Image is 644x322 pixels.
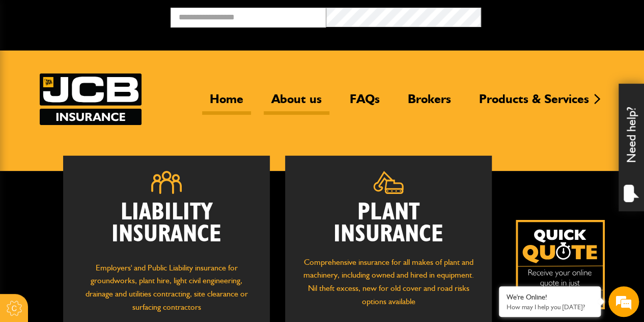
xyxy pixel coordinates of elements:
button: Broker Login [481,8,636,23]
p: Employers' and Public Liability insurance for groundworks, plant hire, light civil engineering, d... [78,261,255,319]
p: Comprehensive insurance for all makes of plant and machinery, including owned and hired in equipm... [300,256,477,308]
a: FAQs [342,91,387,115]
a: Brokers [400,91,459,115]
a: Get your insurance quote isn just 2-minutes [516,220,605,309]
a: JCB Insurance Services [40,73,142,125]
textarea: Type your message and hit 'Enter' [13,185,186,242]
img: d_20077148190_company_1631870298795_20077148190 [17,57,43,71]
input: Enter your last name [13,94,186,117]
a: About us [264,91,329,115]
input: Enter your email address [13,125,186,147]
div: Minimize live chat window [167,5,191,30]
a: Home [202,91,251,115]
em: Start Chat [138,250,185,263]
input: Enter your phone number [13,155,186,177]
h2: Plant Insurance [300,202,477,245]
div: Chat with us now [53,57,171,70]
img: Quick Quote [516,220,605,309]
div: We're Online! [507,293,593,302]
img: JCB Insurance Services logo [40,73,142,125]
div: Need help? [619,84,644,211]
p: How may I help you today? [507,303,593,311]
h2: Liability Insurance [78,202,255,251]
a: Products & Services [471,91,597,115]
